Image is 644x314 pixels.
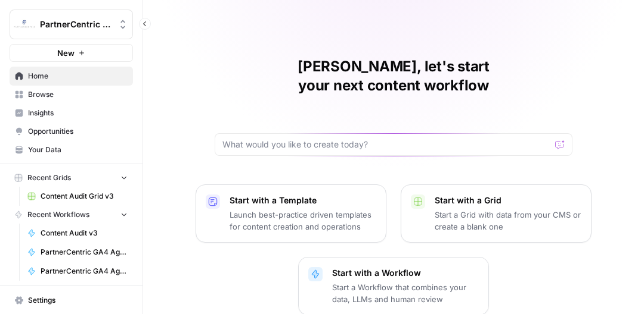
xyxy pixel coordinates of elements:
button: Recent Workflows [10,206,133,224]
span: Browse [28,89,128,100]
a: Your Data [10,140,133,159]
span: Content Audit Grid v3 [41,191,128,202]
span: Recent Workflows [27,209,89,220]
p: Start with a Template [230,194,376,206]
p: Start a Grid with data from your CMS or create a blank one [435,209,581,233]
button: Start with a GridStart a Grid with data from your CMS or create a blank one [401,184,592,243]
p: Launch best-practice driven templates for content creation and operations [230,209,376,233]
span: PartnerCentric GA4 Agent - [DATE] -Leads - SQLsv [41,266,128,277]
a: PartnerCentric GA4 Agent - [DATE] -Leads - SQLsv [22,262,133,281]
button: New [10,44,133,62]
span: New [57,47,75,59]
span: PartnerCentric GA4 Agent - [DATE] -Leads - SQLs [41,247,128,258]
button: Recent Grids [10,169,133,187]
span: Your Data [28,145,128,155]
input: What would you like to create today? [222,139,550,150]
a: Browse [10,85,133,104]
span: Recent Grids [27,172,71,183]
a: Opportunities [10,122,133,141]
a: Settings [10,291,133,310]
p: Start with a Workflow [332,267,479,279]
p: Start a Workflow that combines your data, LLMs and human review [332,281,479,305]
a: Home [10,67,133,86]
a: PartnerCentric GA4 Agent - [DATE] -Leads - SQLs [22,243,133,262]
span: Settings [28,295,128,306]
button: Workspace: PartnerCentric Sales Tools [10,10,133,39]
a: Insights [10,103,133,123]
span: Insights [28,108,128,118]
span: Opportunities [28,126,128,137]
span: Home [28,71,128,81]
a: Content Audit Grid v3 [22,187,133,206]
img: PartnerCentric Sales Tools Logo [14,14,35,35]
button: Start with a TemplateLaunch best-practice driven templates for content creation and operations [196,184,386,243]
span: PartnerCentric Sales Tools [40,18,112,30]
h1: [PERSON_NAME], let's start your next content workflow [215,57,572,95]
a: Content Audit v3 [22,224,133,243]
span: Content Audit v3 [41,228,128,238]
p: Start with a Grid [435,194,581,206]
